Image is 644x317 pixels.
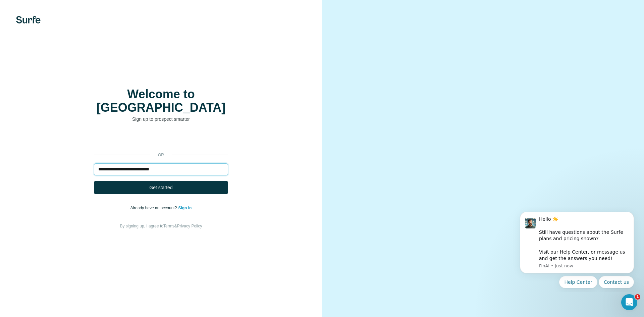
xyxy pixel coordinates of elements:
a: Terms [163,224,174,228]
iframe: Intercom live chat [621,294,637,310]
a: Privacy Policy [177,224,202,228]
iframe: Intercom notifications message [510,207,644,292]
p: or [150,152,172,158]
h1: Welcome to [GEOGRAPHIC_DATA] [94,88,228,114]
button: Get started [94,181,228,194]
span: 1 [635,294,640,300]
p: Sign up to prospect smarter [94,116,228,122]
span: Already have an account? [130,206,178,210]
a: Sign in [178,206,192,210]
img: Surfe's logo [16,16,41,23]
span: Get started [149,184,172,191]
span: By signing up, I agree to & [120,224,202,228]
iframe: Sign in with Google Button [91,133,231,147]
